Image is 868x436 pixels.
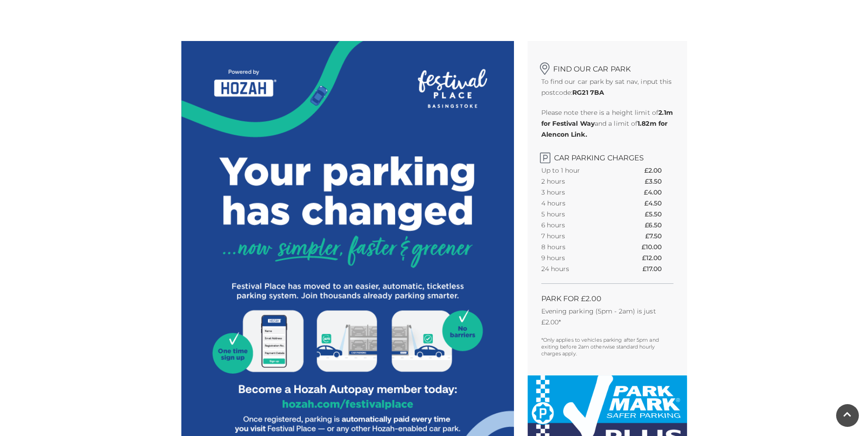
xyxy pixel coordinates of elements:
[642,241,673,252] th: £10.00
[541,231,614,241] th: 7 hours
[541,187,614,198] th: 3 hours
[541,198,614,209] th: 4 hours
[541,59,673,73] h2: Find our car park
[541,294,673,303] h2: PARK FOR £2.00
[644,165,673,176] th: £2.00
[642,263,673,274] th: £17.00
[541,165,614,176] th: Up to 1 hour
[645,220,673,231] th: £6.50
[541,252,614,263] th: 9 hours
[572,88,604,97] strong: RG21 7BA
[644,198,673,209] th: £4.50
[541,241,614,252] th: 8 hours
[541,76,673,98] p: To find our car park by sat nav, input this postcode:
[541,209,614,220] th: 5 hours
[645,176,673,187] th: £3.50
[541,306,673,328] p: Evening parking (5pm - 2am) is just £2.00*
[644,187,673,198] th: £4.00
[645,231,673,241] th: £7.50
[645,209,673,220] th: £5.50
[642,252,673,263] th: £12.00
[541,149,673,162] h2: Car Parking Charges
[541,337,673,357] p: *Only applies to vehicles parking after 5pm and exiting before 2am otherwise standard hourly char...
[541,220,614,231] th: 6 hours
[541,176,614,187] th: 2 hours
[541,263,614,274] th: 24 hours
[541,107,673,140] p: Please note there is a height limit of and a limit of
